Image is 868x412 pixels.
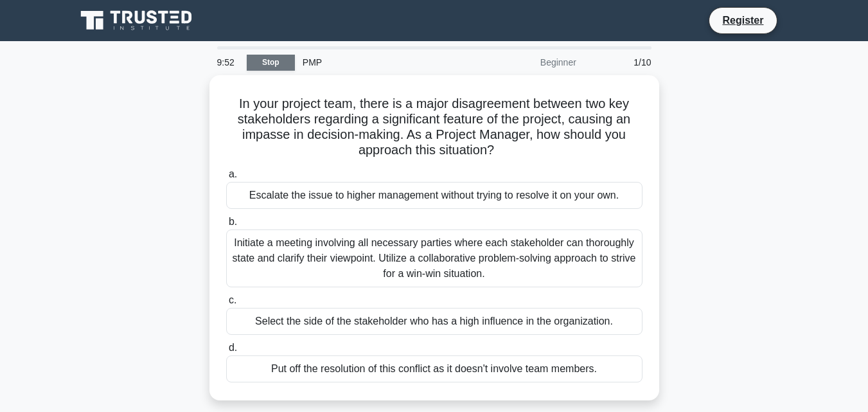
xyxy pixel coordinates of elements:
h5: In your project team, there is a major disagreement between two key stakeholders regarding a sign... [225,96,644,159]
a: Stop [247,55,295,71]
div: PMP [295,49,472,75]
div: Put off the resolution of this conflict as it doesn't involve team members. [226,355,642,382]
span: a. [229,168,237,179]
span: d. [229,342,237,353]
div: Select the side of the stakeholder who has a high influence in the organization. [226,308,642,335]
div: Escalate the issue to higher management without trying to resolve it on your own. [226,182,642,209]
div: 1/10 [584,49,659,75]
div: 9:52 [209,49,247,75]
span: b. [229,216,237,227]
div: Initiate a meeting involving all necessary parties where each stakeholder can thoroughly state an... [226,229,642,287]
a: Register [714,12,771,28]
span: c. [229,294,236,305]
div: Beginner [472,49,584,75]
